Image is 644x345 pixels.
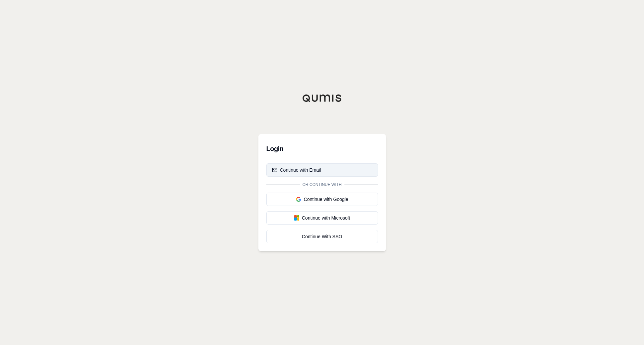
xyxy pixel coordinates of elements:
button: Continue with Google [266,193,378,206]
span: Or continue with [300,182,344,187]
button: Continue with Microsoft [266,211,378,225]
img: Qumis [302,94,342,102]
div: Continue With SSO [272,233,372,240]
div: Continue with Email [272,167,321,173]
h3: Login [266,142,378,155]
div: Continue with Google [272,196,372,203]
div: Continue with Microsoft [272,215,372,221]
button: Continue with Email [266,163,378,177]
a: Continue With SSO [266,230,378,243]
